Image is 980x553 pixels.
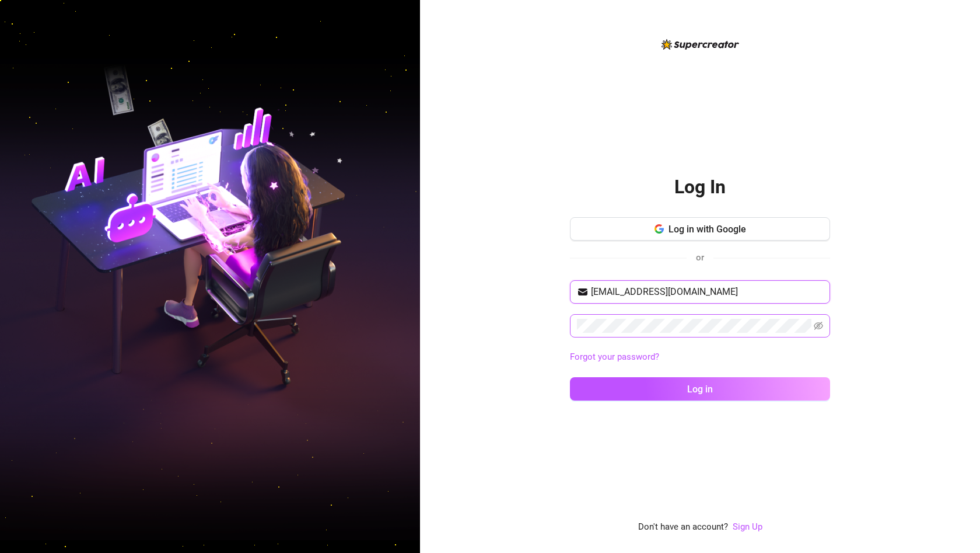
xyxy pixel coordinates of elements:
span: eye-invisible [814,321,823,331]
span: or [696,252,704,263]
a: Sign Up [733,520,762,534]
a: Forgot your password? [570,352,659,362]
span: Log in [687,384,713,395]
input: Your email [591,285,823,299]
span: Don't have an account? [638,520,728,534]
img: logo-BBDzfeDw.svg [661,39,739,50]
a: Forgot your password? [570,350,830,364]
a: Sign Up [733,521,762,532]
button: Log in with Google [570,217,830,241]
button: Log in [570,377,830,401]
h2: Log In [674,175,726,199]
span: Log in with Google [668,224,746,235]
